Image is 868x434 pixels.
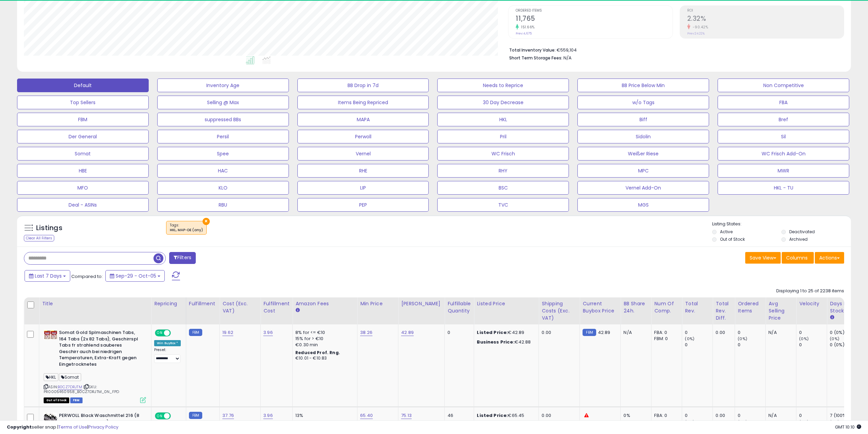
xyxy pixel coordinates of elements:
[542,412,574,419] div: 0.00
[768,412,791,419] div: N/A
[437,96,569,109] button: 30 Day Decrease
[542,300,577,322] div: Shipping Costs (Exc. VAT)
[654,300,679,314] div: Num of Comp.
[44,330,57,340] img: 41PGyRLonbL._SL40_.jpg
[799,412,827,419] div: 0
[687,9,844,13] span: ROI
[59,373,81,381] span: Somat
[157,198,289,212] button: RBU
[297,79,429,92] button: BB Drop in 7d
[17,198,149,212] button: Deal - ASINs
[157,147,289,160] button: Spee
[509,45,839,54] li: €559,104
[799,342,827,348] div: 0
[738,412,765,419] div: 0
[718,96,849,109] button: FBA
[222,300,258,314] div: Cost (Exc. VAT)
[577,147,709,160] button: Weißer Riese
[447,300,471,314] div: Fulfillable Quantity
[170,223,203,233] span: Tags :
[156,330,164,336] span: ON
[263,300,290,314] div: Fulfillment Cost
[477,412,508,419] b: Listed Price:
[563,55,572,61] span: N/A
[170,330,181,336] span: OFF
[58,424,87,430] a: Terms of Use
[105,270,165,282] button: Sep-29 - Oct-05
[720,229,733,235] label: Active
[17,181,149,195] button: MFO
[295,342,352,348] div: €0.30 min
[295,355,352,361] div: €10.01 - €10.83
[716,330,730,336] div: 0.00
[654,336,677,342] div: FBM: 0
[297,181,429,195] button: LIP
[297,198,429,212] button: PEP
[835,424,861,430] span: 2025-10-13 10:10 GMT
[718,113,849,126] button: Bref
[718,164,849,178] button: MWR
[685,330,712,336] div: 0
[437,130,569,143] button: Pril
[59,330,142,369] b: Somat Gold Splmaschinen Tabs, 164 Tabs (2x 82 Tabs), Geschirrspl Tabs fr strahlend sauberes Gesch...
[44,397,69,403] span: All listings that are currently out of stock and unavailable for purchase on Amazon
[768,300,793,322] div: Avg Selling Price
[830,342,857,348] div: 0 (0%)
[509,55,562,61] b: Short Term Storage Fees:
[716,300,732,322] div: Total Rev. Diff.
[156,413,164,419] span: ON
[685,412,712,419] div: 0
[598,329,610,336] span: 42.89
[70,397,83,403] span: FBM
[738,330,765,336] div: 0
[716,412,730,419] div: 0.00
[157,130,289,143] button: Persil
[437,198,569,212] button: TVC
[519,25,535,30] small: 151.66%
[516,31,532,36] small: Prev: 4,675
[687,31,705,36] small: Prev: 24.22%
[17,96,149,109] button: Top Sellers
[768,330,791,336] div: N/A
[437,181,569,195] button: BSC
[360,412,373,419] a: 65.40
[71,273,103,280] span: Compared to:
[437,147,569,160] button: WC Frisch
[295,412,352,419] div: 13%
[203,218,210,225] button: ×
[623,300,648,314] div: BB Share 24h.
[577,79,709,92] button: BB Price Below Min
[583,329,596,336] small: FBM
[516,9,672,13] span: Ordered Items
[718,79,849,92] button: Non Competitive
[17,79,149,92] button: Default
[157,164,289,178] button: HAC
[154,348,181,363] div: Preset:
[799,300,824,307] div: Velocity
[477,329,508,336] b: Listed Price:
[477,339,514,345] b: Business Price:
[577,130,709,143] button: Sidolin
[799,336,809,341] small: (0%)
[222,329,233,336] a: 19.62
[477,412,533,419] div: €65.45
[830,330,857,336] div: 0 (0%)
[297,130,429,143] button: Perwoll
[577,113,709,126] button: Biff
[25,270,70,282] button: Last 7 Days
[189,300,217,307] div: Fulfillment
[815,252,844,264] button: Actions
[401,412,412,419] a: 75.13
[157,181,289,195] button: KLO
[830,300,855,314] div: Days In Stock
[437,79,569,92] button: Needs to Reprice
[654,412,677,419] div: FBA: 0
[154,300,183,307] div: Repricing
[17,164,149,178] button: HBE
[830,412,857,419] div: 7 (100%)
[782,252,814,264] button: Columns
[577,198,709,212] button: MGS
[44,373,58,381] span: HKL
[577,164,709,178] button: MPC
[437,164,569,178] button: RHY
